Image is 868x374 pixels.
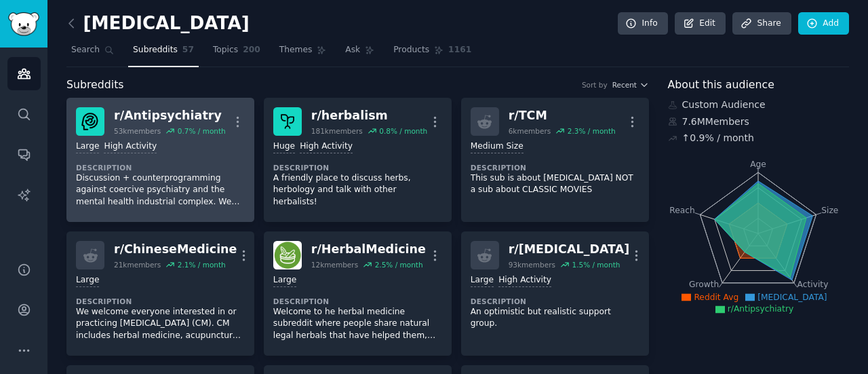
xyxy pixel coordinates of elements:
div: 1.5 % / month [572,260,620,269]
tspan: Reach [669,205,695,214]
div: Large [471,274,494,287]
p: Discussion + counterprogramming against coercive psychiatry and the mental health industrial comp... [76,172,245,208]
div: r/ HerbalMedicine [311,241,426,258]
dt: Description [76,297,245,306]
a: Add [798,12,849,35]
span: About this audience [668,77,774,94]
tspan: Size [821,205,838,214]
dt: Description [471,163,639,172]
div: Sort by [582,80,608,90]
a: Share [732,12,791,35]
div: 2.1 % / month [178,260,226,269]
a: Topics200 [208,39,265,67]
div: r/ herbalism [311,107,427,124]
span: Themes [279,44,313,56]
div: 7.6M Members [668,115,850,129]
div: Medium Size [471,141,524,153]
span: Topics [213,44,238,56]
div: 0.8 % / month [379,126,427,136]
div: r/ [MEDICAL_DATA] [509,241,630,258]
a: Edit [675,12,726,35]
img: GummySearch logo [8,12,39,36]
a: Antipsychiatryr/Antipsychiatry53kmembers0.7% / monthLargeHigh ActivityDescriptionDiscussion + cou... [66,98,254,222]
img: herbalism [273,107,302,136]
a: Themes [275,39,332,67]
dt: Description [273,297,442,306]
p: We welcome everyone interested in or practicing [MEDICAL_DATA] (CM). CM includes herbal medicine,... [76,306,245,342]
a: herbalismr/herbalism181kmembers0.8% / monthHugeHigh ActivityDescriptionA friendly place to discus... [264,98,452,222]
div: 181k members [311,126,363,136]
div: r/ TCM [509,107,616,124]
div: 2.3 % / month [568,126,616,136]
h2: [MEDICAL_DATA] [66,13,250,35]
p: This sub is about [MEDICAL_DATA] NOT a sub about CLASSIC MOVIES [471,172,639,196]
dt: Description [273,163,442,172]
tspan: Activity [797,280,828,289]
a: Ask [340,39,379,67]
span: Products [393,44,429,56]
a: Subreddits57 [128,39,199,67]
a: r/ChineseMedicine21kmembers2.1% / monthLargeDescriptionWe welcome everyone interested in or pract... [66,231,254,356]
div: Custom Audience [668,98,850,112]
tspan: Age [750,160,766,169]
div: High Activity [104,141,157,153]
dt: Description [471,297,639,306]
a: Info [618,12,668,35]
span: Subreddits [66,77,124,94]
a: Products1161 [389,39,476,67]
div: 12k members [311,260,358,269]
span: Ask [345,44,360,56]
div: 6k members [509,126,551,136]
p: Welcome to he herbal medicine subreddit where people share natural legal herbals that have helped... [273,306,442,342]
tspan: Growth [689,280,719,289]
div: Large [76,141,99,153]
button: Recent [612,80,649,90]
span: Recent [612,80,637,90]
div: ↑ 0.9 % / month [682,131,754,145]
span: 1161 [448,44,471,56]
p: An optimistic but realistic support group. [471,306,639,330]
span: [MEDICAL_DATA] [757,293,827,302]
img: Antipsychiatry [76,107,104,136]
div: Large [76,274,99,287]
span: r/Antipsychiatry [728,304,793,314]
div: 21k members [114,260,161,269]
div: Large [273,274,296,287]
span: 57 [182,44,194,56]
a: Search [66,39,119,67]
span: Search [71,44,100,56]
div: High Activity [498,274,551,287]
span: Subreddits [133,44,178,56]
a: r/[MEDICAL_DATA]93kmembers1.5% / monthLargeHigh ActivityDescriptionAn optimistic but realistic su... [461,231,649,356]
a: r/TCM6kmembers2.3% / monthMedium SizeDescriptionThis sub is about [MEDICAL_DATA] NOT a sub about ... [461,98,649,222]
span: Reddit Avg [694,293,738,302]
img: HerbalMedicine [273,241,302,269]
span: 200 [243,44,260,56]
div: r/ Antipsychiatry [114,107,226,124]
div: r/ ChineseMedicine [114,241,237,258]
div: High Activity [300,141,353,153]
div: 0.7 % / month [178,126,226,136]
a: HerbalMediciner/HerbalMedicine12kmembers2.5% / monthLargeDescriptionWelcome to he herbal medicine... [264,231,452,356]
p: A friendly place to discuss herbs, herbology and talk with other herbalists! [273,172,442,208]
div: 93k members [509,260,555,269]
div: Huge [273,141,295,153]
dt: Description [76,163,245,172]
div: 2.5 % / month [375,260,423,269]
div: 53k members [114,126,161,136]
